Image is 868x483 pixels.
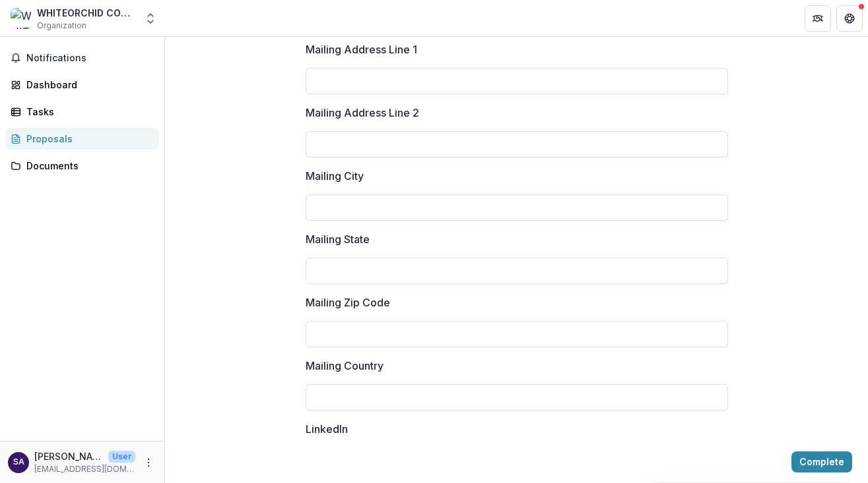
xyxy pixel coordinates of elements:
button: More [141,455,156,470]
button: Partners [805,5,831,32]
a: Dashboard [5,74,159,96]
button: Notifications [5,47,159,69]
p: Mailing Zip Code [306,295,390,310]
button: Get Help [836,5,863,32]
p: Mailing Address Line 1 [306,42,417,57]
p: [PERSON_NAME] [34,449,103,463]
button: Open entity switcher [141,5,160,32]
a: Proposals [5,128,159,150]
span: Organization [37,20,86,32]
div: Tasks [26,105,149,119]
img: WHITEORCHID COUTURE SDN BHD [11,8,32,29]
a: Documents [5,155,159,177]
div: Documents [26,159,149,173]
a: Tasks [5,101,159,123]
div: SHARIFAH SALMAH SHARIFF AHMAD [13,458,24,467]
div: Dashboard [26,78,149,92]
button: Complete [791,451,852,472]
span: Notifications [26,53,154,64]
p: [EMAIL_ADDRESS][DOMAIN_NAME] [34,463,135,475]
p: Mailing Country [306,358,384,374]
p: Mailing City [306,168,364,184]
p: LinkedIn [306,421,348,437]
div: Proposals [26,132,149,146]
p: Mailing State [306,231,370,247]
p: User [108,451,135,463]
div: WHITEORCHID COUTURE SDN BHD [37,6,136,20]
p: Mailing Address Line 2 [306,105,419,121]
